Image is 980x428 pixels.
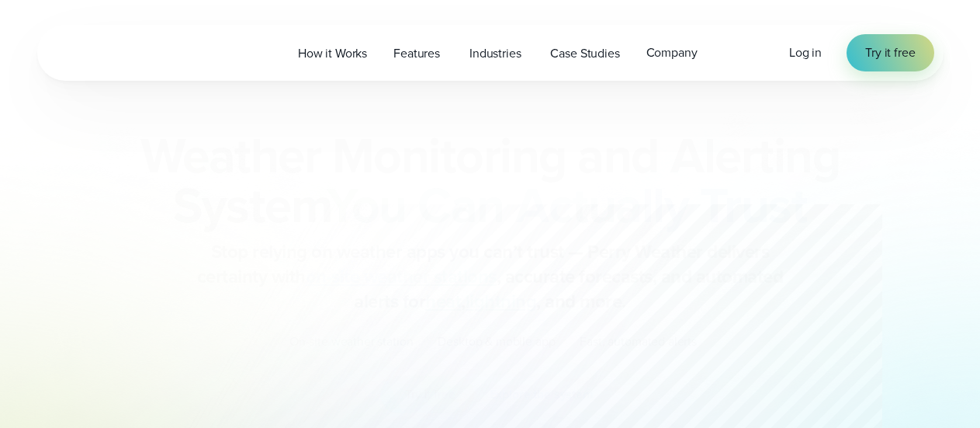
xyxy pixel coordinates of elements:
span: Case Studies [550,44,619,63]
a: Case Studies [537,37,632,69]
span: Log in [789,43,822,61]
span: Company [646,43,698,62]
span: Features [393,44,440,63]
span: Industries [469,44,521,63]
a: Try it free [847,34,933,71]
span: Try it free [865,43,915,62]
span: How it Works [298,44,367,63]
a: How it Works [285,37,380,69]
a: Log in [789,43,822,62]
